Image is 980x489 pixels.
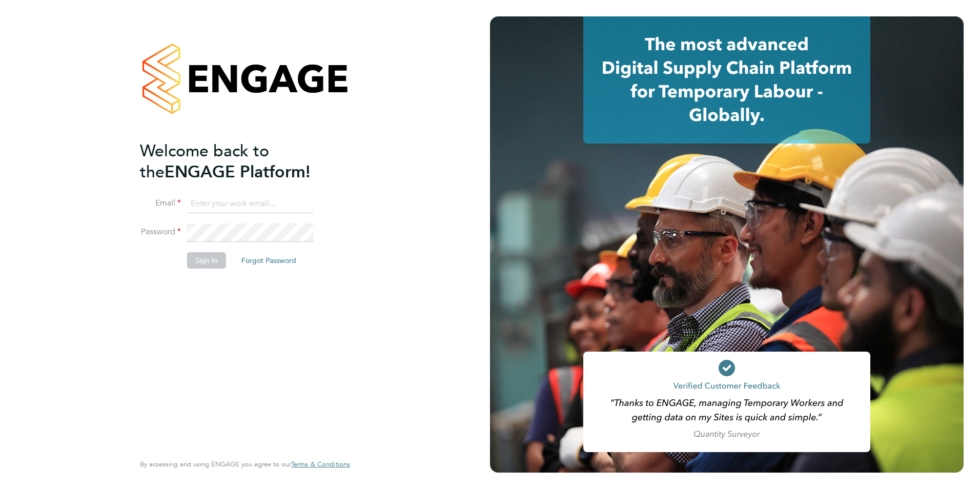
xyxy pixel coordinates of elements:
span: By accessing and using ENGAGE you agree to our [140,460,350,468]
label: Password [140,227,181,237]
label: Email [140,198,181,209]
button: Sign In [187,252,226,269]
h2: ENGAGE Platform! [140,140,340,182]
a: Terms & Conditions [291,460,350,468]
button: Forgot Password [233,252,304,269]
span: Welcome back to the [140,141,269,182]
input: Enter your work email... [187,195,314,213]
